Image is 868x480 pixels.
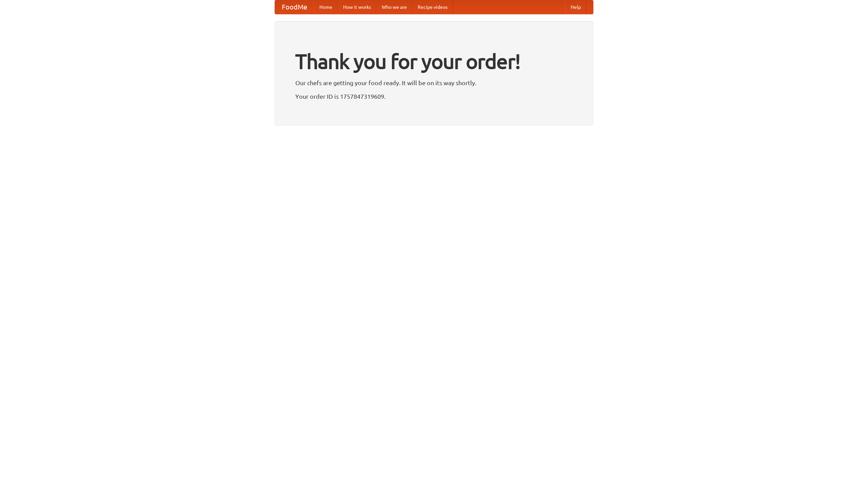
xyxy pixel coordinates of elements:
a: Help [565,0,586,14]
a: Home [314,0,338,14]
p: Your order ID is 1757847319609. [295,91,573,101]
p: Our chefs are getting your food ready. It will be on its way shortly. [295,78,573,88]
a: How it works [338,0,376,14]
a: FoodMe [275,0,314,14]
a: Who we are [376,0,412,14]
h1: Thank you for your order! [295,45,573,78]
a: Recipe videos [412,0,453,14]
